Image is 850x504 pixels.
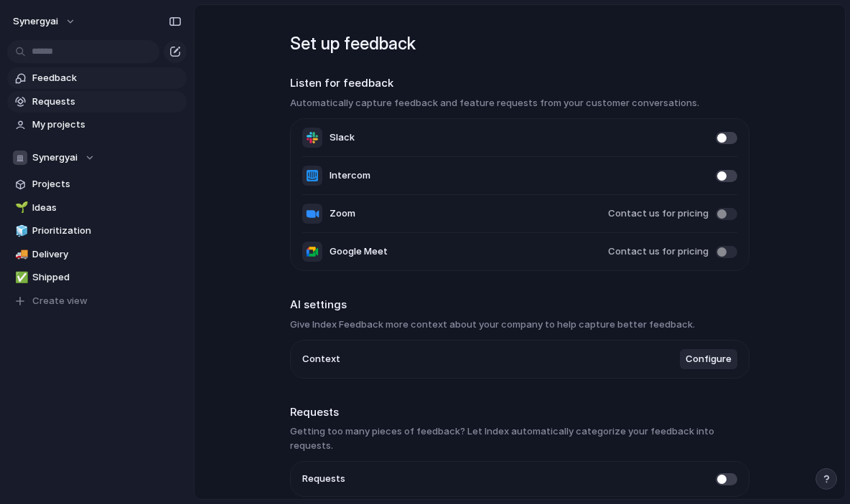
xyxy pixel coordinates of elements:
span: Requests [32,95,182,109]
div: 🌱 [15,199,25,216]
button: 🧊 [13,224,27,238]
h2: AI settings [290,297,749,313]
button: ✅ [13,270,27,285]
button: Configure [680,349,737,369]
button: 🚚 [13,247,27,262]
a: My projects [7,114,187,135]
h3: Give Index Feedback more context about your company to help capture better feedback. [290,318,749,332]
a: Projects [7,173,187,195]
a: Requests [7,91,187,113]
div: 🧊 [15,223,25,239]
a: 🌱Ideas [7,197,187,219]
span: Create view [32,294,88,308]
a: 🚚Delivery [7,244,187,265]
span: synergyai [13,14,58,29]
span: Google Meet [330,244,388,259]
span: Contact us for pricing [608,244,709,259]
span: Prioritization [32,224,182,238]
span: Configure [686,352,732,366]
h3: Automatically capture feedback and feature requests from your customer conversations. [290,96,749,110]
button: Create view [7,290,187,312]
a: Feedback [7,67,187,89]
h2: Requests [290,404,749,421]
span: Slack [330,130,355,145]
button: synergyai [6,10,83,33]
h2: Listen for feedback [290,75,749,92]
a: ✅Shipped [7,267,187,288]
span: Intercom [330,168,370,183]
span: Projects [32,177,182,191]
span: Context [302,352,340,366]
button: Synergyai [7,147,187,168]
span: Shipped [32,270,182,285]
span: My projects [32,118,182,132]
div: ✅ [15,270,25,286]
div: 🚚 [15,246,25,262]
span: Ideas [32,201,182,215]
span: Requests [302,472,345,486]
button: 🌱 [13,201,27,215]
span: Synergyai [32,151,78,165]
h3: Getting too many pieces of feedback? Let Index automatically categorize your feedback into requests. [290,424,749,452]
span: Contact us for pricing [608,206,709,221]
span: Feedback [32,71,182,85]
span: Delivery [32,247,182,262]
h1: Set up feedback [290,31,749,57]
a: 🧊Prioritization [7,220,187,242]
span: Zoom [330,206,355,221]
